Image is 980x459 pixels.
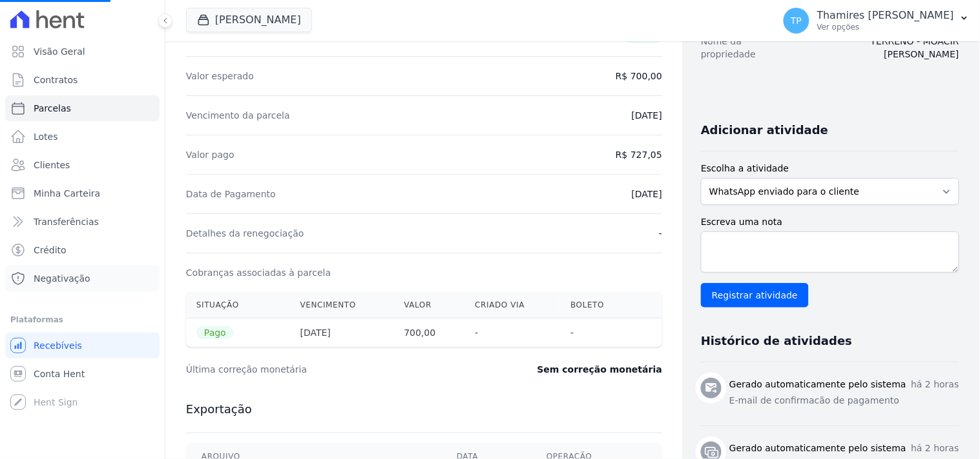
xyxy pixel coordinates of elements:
[5,152,160,178] a: Clientes
[701,333,852,349] h3: Histórico de atividades
[912,442,959,455] p: há 2 horas
[729,442,906,455] h3: Gerado automaticamente pelo sistema
[912,378,959,391] p: há 2 horas
[701,283,809,308] input: Registrar atividade
[34,215,99,228] span: Transferências
[186,109,290,122] dt: Vencimento da parcela
[186,227,304,240] dt: Detalhes da renegociação
[5,209,160,235] a: Transferências
[5,39,160,64] a: Visão Geral
[616,70,662,83] dd: R$ 700,00
[393,292,464,318] th: Valor
[186,8,312,32] button: [PERSON_NAME]
[34,339,82,352] span: Recebíveis
[804,35,959,61] dd: TERRENO - MOACIR [PERSON_NAME]
[34,187,100,200] span: Minha Carteira
[34,159,70,171] span: Clientes
[186,188,276,200] dt: Data de Pagamento
[560,292,634,318] th: Boleto
[729,394,959,407] p: E-mail de confirmacão de pagamento
[186,402,662,417] h3: Exportação
[34,272,90,285] span: Negativação
[186,70,254,83] dt: Valor esperado
[5,237,160,263] a: Crédito
[701,162,959,175] label: Escolha a atividade
[196,326,234,339] span: Pago
[5,361,160,387] a: Conta Hent
[5,67,160,93] a: Contratos
[616,148,662,161] dd: R$ 727,05
[34,73,78,86] span: Contratos
[632,109,662,122] dd: [DATE]
[290,318,394,347] th: [DATE]
[186,266,331,279] dt: Cobranças associadas à parcela
[34,367,85,380] span: Conta Hent
[560,318,634,347] th: -
[186,363,468,376] dt: Última correção monetária
[5,266,160,291] a: Negativação
[817,9,954,22] p: Thamires [PERSON_NAME]
[34,45,85,58] span: Visão Geral
[632,188,662,200] dd: [DATE]
[5,181,160,206] a: Minha Carteira
[186,148,235,161] dt: Valor pago
[464,292,560,318] th: Criado via
[34,130,58,143] span: Lotes
[34,102,71,115] span: Parcelas
[5,333,160,358] a: Recebíveis
[186,292,290,318] th: Situação
[701,122,828,138] h3: Adicionar atividade
[817,22,954,32] p: Ver opções
[5,124,160,150] a: Lotes
[791,16,802,25] span: TP
[34,244,67,257] span: Crédito
[659,227,662,240] dd: -
[290,292,394,318] th: Vencimento
[729,378,906,391] h3: Gerado automaticamente pelo sistema
[5,95,160,121] a: Parcelas
[10,312,154,327] div: Plataformas
[773,3,980,39] button: TP Thamires [PERSON_NAME] Ver opções
[393,318,464,347] th: 700,00
[464,318,560,347] th: -
[537,363,662,376] dd: Sem correção monetária
[701,215,959,229] label: Escreva uma nota
[701,35,793,61] dt: Nome da propriedade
